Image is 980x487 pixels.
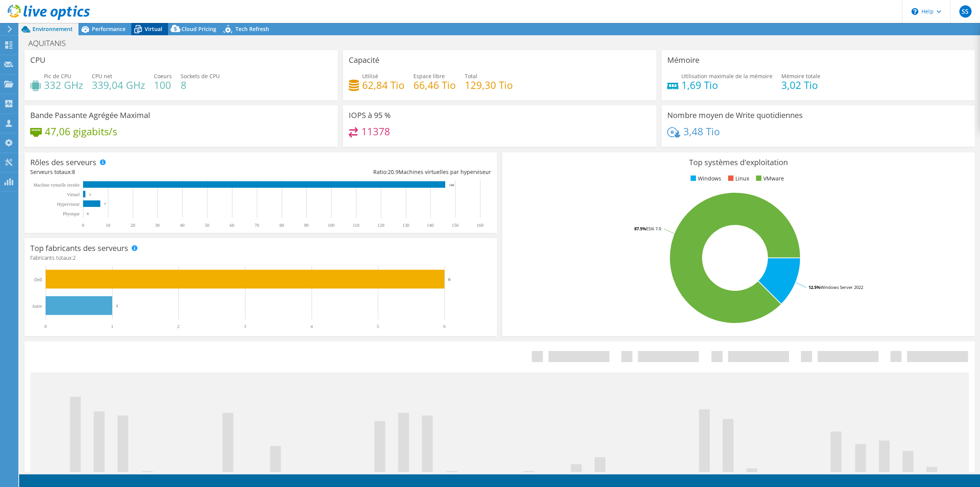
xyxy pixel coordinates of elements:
h3: Bande Passante Agrégée Maximal [30,111,150,120]
span: Tech Refresh [235,25,269,33]
h4: 66,46 Tio [413,81,456,89]
span: Virtual [145,25,162,33]
h4: 332 GHz [44,81,83,89]
text: 120 [377,223,384,228]
text: 10 [106,223,110,228]
h3: IOPS à 95 % [349,111,391,120]
li: Windows [689,174,721,183]
span: Utilisé [362,72,378,80]
text: 7 [104,202,106,206]
h3: Capacité [349,56,379,64]
text: 1 [89,193,91,197]
text: 2 [177,324,180,329]
h3: Mémoire [667,56,699,64]
text: 40 [180,223,185,228]
span: 2 [73,254,76,261]
text: 80 [279,223,284,228]
h1: AQUITANIS [25,39,78,48]
tspan: ESXi 7.0 [646,226,661,231]
text: 1 [111,324,113,329]
h4: 47,06 gigabits/s [45,127,117,136]
h3: Nombre moyen de Write quotidiennes [667,111,803,120]
span: Mémoire totale [781,72,820,80]
text: 30 [155,223,160,228]
h4: 129,30 Tio [465,81,513,89]
text: 3 [244,324,246,329]
text: 0 [44,324,47,329]
h3: CPU [30,56,46,64]
svg: \n [911,8,918,15]
h4: 3,48 Tio [683,127,720,136]
text: 70 [255,223,259,228]
text: 6 [448,277,451,282]
text: Hyperviseur [57,202,80,207]
tspan: 87.5% [634,226,646,231]
text: 4 [310,324,313,329]
h4: 3,02 Tio [781,81,820,89]
text: 90 [304,223,309,228]
text: 20 [131,223,135,228]
text: Virtuel [67,192,80,197]
span: 8 [72,168,75,175]
text: Physique [63,211,80,216]
text: 1 [116,303,118,308]
span: Sockets de CPU [181,72,220,80]
tspan: Windows Server 2022 [820,284,863,290]
text: 110 [353,223,359,228]
li: VMware [754,174,784,183]
h4: 62,84 Tio [362,81,405,89]
text: 0 [87,212,89,216]
span: Cloud Pricing [181,25,216,33]
span: Environnement [33,25,73,33]
span: Coeurs [154,72,172,80]
span: 20.9 [388,168,399,175]
span: Pic de CPU [44,72,71,80]
h3: Top systèmes d'exploitation [508,158,969,167]
span: Espace libre [413,72,445,80]
text: 140 [427,223,434,228]
span: Utilisation maximale de la mémoire [681,72,773,80]
text: 6 [443,324,446,329]
span: Total [465,72,477,80]
text: 60 [230,223,234,228]
h3: Top fabricants des serveurs [30,244,128,253]
text: 146 [449,183,454,187]
span: SS [959,5,972,18]
text: 130 [402,223,409,228]
text: 160 [477,223,483,228]
h4: 1,69 Tio [681,81,773,89]
div: Serveurs totaux: [30,168,261,176]
h4: 100 [154,81,172,89]
tspan: Machine virtuelle invitée [33,182,80,188]
h4: 339,04 GHz [92,81,145,89]
text: 150 [452,223,459,228]
text: 0 [82,223,84,228]
text: 50 [205,223,209,228]
text: 5 [377,324,379,329]
div: Ratio: Machines virtuelles par hyperviseur [261,168,491,176]
span: CPU net [92,72,112,80]
span: Performance [92,25,126,33]
h4: Fabricants totaux: [30,254,491,262]
text: 100 [328,223,335,228]
text: Dell [34,277,42,282]
li: Linux [726,174,749,183]
h3: Rôles des serveurs [30,158,96,167]
text: Autre [32,303,42,309]
h4: 11378 [361,127,390,136]
h4: 8 [181,81,220,89]
tspan: 12.5% [808,284,820,290]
